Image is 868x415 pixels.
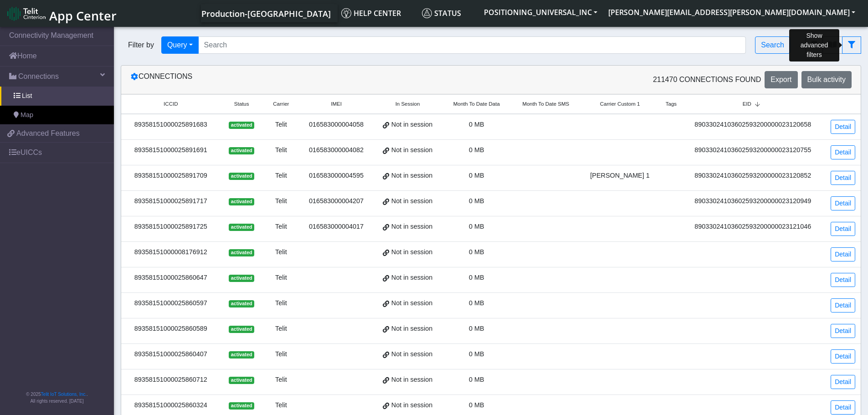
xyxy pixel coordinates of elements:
span: 0 MB [469,248,484,256]
span: 0 MB [469,299,484,307]
span: activated [229,122,254,129]
div: 89358151000025860647 [127,273,215,283]
div: Telit [268,349,294,359]
a: Status [418,4,478,22]
div: Telit [268,400,294,410]
div: 016583000004082 [305,145,368,155]
span: Production-[GEOGRAPHIC_DATA] [201,8,331,19]
span: Status [234,100,249,108]
div: 89033024103602593200000023120852 [688,171,817,181]
img: logo-telit-cinterion-gw-new.png [7,6,46,21]
div: Telit [268,298,294,308]
span: Filter by [121,40,161,51]
span: Month To Date Data [453,100,500,108]
div: 89358151000008176912 [127,247,215,257]
div: Telit [268,171,294,181]
span: EID [743,100,751,108]
span: Help center [341,8,401,18]
div: Telit [268,273,294,283]
div: 89358151000025891725 [127,222,215,232]
span: 0 MB [469,350,484,358]
input: Search... [198,36,746,54]
span: Not in session [391,375,432,385]
span: List [22,91,32,101]
a: Detail [831,120,855,134]
div: 89033024103602593200000023120755 [688,145,817,155]
div: 89358151000025860407 [127,349,215,359]
span: activated [229,198,254,205]
span: 211470 Connections found [653,74,761,85]
div: 89358151000025860597 [127,298,215,308]
span: 0 MB [469,197,484,205]
span: In Session [395,100,420,108]
span: Not in session [391,273,432,283]
span: ICCID [164,100,178,108]
div: Telit [268,145,294,155]
span: activated [229,147,254,154]
span: Status [422,8,461,18]
a: Detail [831,222,855,236]
a: Telit IoT Solutions, Inc. [41,392,87,397]
span: Not in session [391,171,432,181]
a: Detail [831,247,855,261]
button: Search [755,36,790,54]
a: Detail [831,196,855,210]
a: Detail [831,400,855,415]
span: Not in session [391,120,432,130]
a: Detail [831,171,855,185]
a: Detail [831,375,855,389]
span: Tags [666,100,677,108]
div: Connections [123,71,491,88]
span: 0 MB [469,223,484,230]
span: Advanced Features [16,128,80,139]
a: Detail [831,298,855,313]
span: 0 MB [469,274,484,281]
div: 016583000004595 [305,171,368,181]
span: Connections [18,71,59,82]
div: 89358151000025860589 [127,324,215,334]
div: Telit [268,222,294,232]
span: 0 MB [469,376,484,383]
div: 89033024103602593200000023121046 [688,222,817,232]
div: fitlers menu [806,36,861,54]
span: activated [229,249,254,256]
div: 89358151000025860712 [127,375,215,385]
span: Bulk activity [807,76,846,83]
div: 016583000004017 [305,222,368,232]
button: POSITIONING_UNIVERSAL_INC [478,4,603,20]
div: 89033024103602593200000023120949 [688,196,817,206]
span: activated [229,351,254,359]
div: Telit [268,196,294,206]
span: Not in session [391,222,432,232]
span: IMEI [331,100,342,108]
span: Not in session [391,324,432,334]
span: Not in session [391,247,432,257]
div: Show advanced filters [789,29,839,61]
span: Carrier [273,100,289,108]
a: Help center [338,4,418,22]
div: Telit [268,247,294,257]
img: status.svg [422,8,432,18]
div: Telit [268,324,294,334]
span: activated [229,173,254,180]
button: Export [765,71,797,88]
a: App Center [7,4,115,23]
span: Not in session [391,145,432,155]
span: 0 MB [469,121,484,128]
span: Export [770,76,791,83]
span: 0 MB [469,325,484,332]
span: Not in session [391,400,432,410]
div: Telit [268,375,294,385]
span: Month To Date SMS [522,100,569,108]
button: Bulk activity [801,71,852,88]
span: 0 MB [469,401,484,409]
span: activated [229,402,254,410]
span: 0 MB [469,146,484,154]
a: Detail [831,349,855,364]
div: 89358151000025891683 [127,120,215,130]
a: Detail [831,324,855,338]
span: Map [21,110,33,120]
div: 016583000004058 [305,120,368,130]
span: Not in session [391,349,432,359]
div: 016583000004207 [305,196,368,206]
